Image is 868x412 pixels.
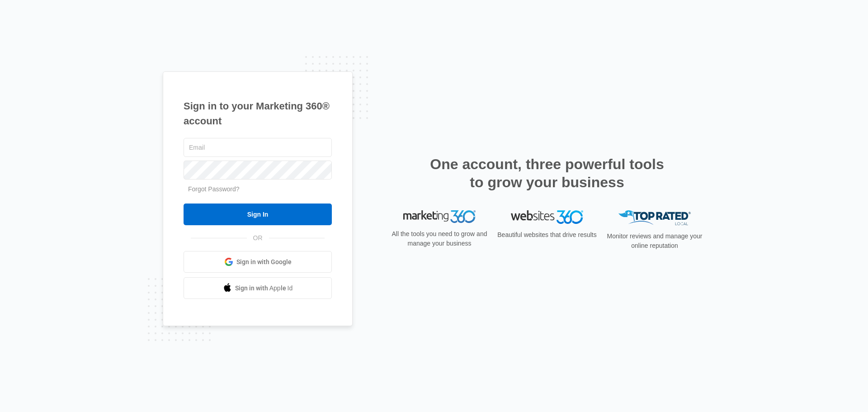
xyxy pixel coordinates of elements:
[496,230,598,240] p: Beautiful websites that drive results
[184,138,332,157] input: Email
[184,99,332,128] h1: Sign in to your Marketing 360® account
[184,251,332,273] a: Sign in with Google
[188,185,240,193] a: Forgot Password?
[184,277,332,299] a: Sign in with Apple Id
[604,232,705,251] p: Monitor reviews and manage your online reputation
[511,210,583,223] img: Websites 360
[247,233,269,243] span: OR
[236,257,292,267] span: Sign in with Google
[389,229,490,248] p: All the tools you need to grow and manage your business
[618,210,691,225] img: Top Rated Local
[427,155,667,191] h2: One account, three powerful tools to grow your business
[184,204,332,225] input: Sign In
[403,210,476,223] img: Marketing 360
[235,284,293,293] span: Sign in with Apple Id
